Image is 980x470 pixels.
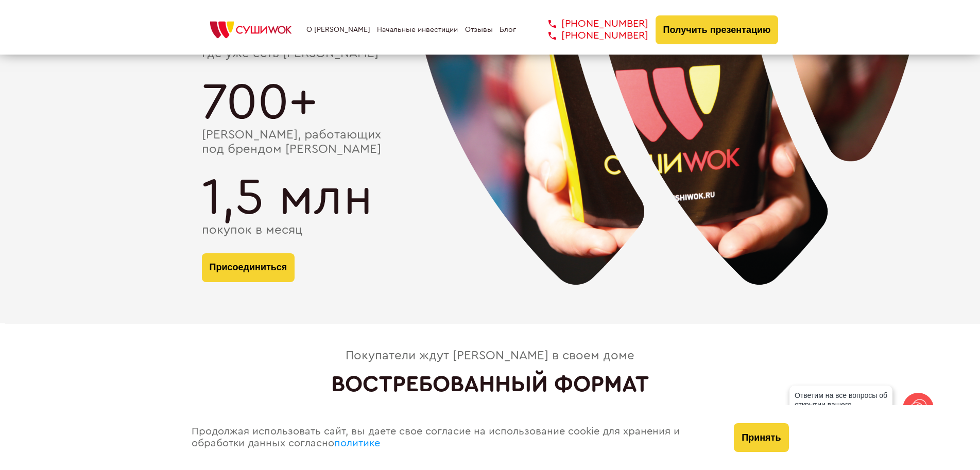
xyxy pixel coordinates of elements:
div: покупок в месяц [202,223,779,238]
button: Получить презентацию [656,15,779,44]
div: [PERSON_NAME], работающих под брендом [PERSON_NAME] [202,128,779,156]
div: Ответим на все вопросы об открытии вашего [PERSON_NAME]! [789,386,892,424]
div: Покупатели ждут [PERSON_NAME] в своем доме [346,349,634,363]
img: СУШИWOK [202,19,300,41]
div: Продолжая использовать сайт, вы даете свое согласие на использование cookie для хранения и обрабо... [181,405,724,470]
div: 700+ [202,77,779,128]
a: Блог [500,26,516,34]
a: [PHONE_NUMBER] [533,30,648,42]
a: Начальные инвестиции [377,26,458,34]
a: [PHONE_NUMBER] [533,18,648,30]
h2: ВОСТРЕБОВАННЫЙ ФОРМАТ [331,371,649,397]
a: О [PERSON_NAME] [306,26,370,34]
a: Отзывы [465,26,493,34]
button: Принять [734,423,788,452]
a: политике [334,438,380,448]
div: 1,5 млн [202,172,779,223]
button: Присоединиться [202,253,295,282]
